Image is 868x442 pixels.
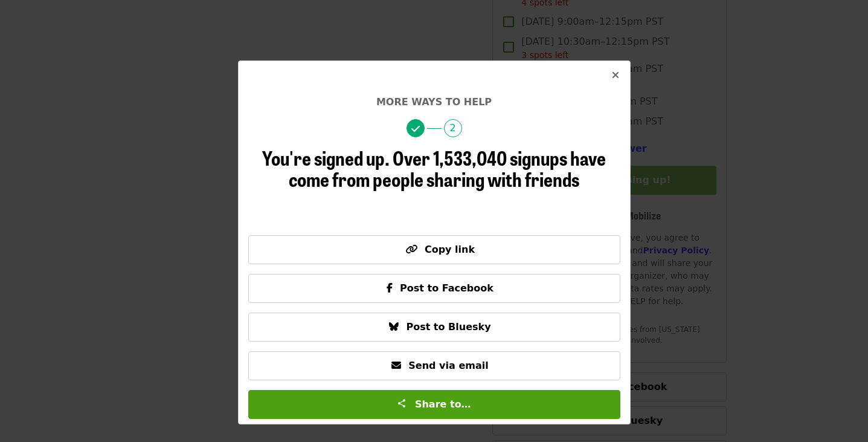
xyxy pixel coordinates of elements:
span: More ways to help [376,96,492,108]
i: times icon [612,70,619,81]
span: Post to Bluesky [406,321,490,333]
span: Post to Facebook [400,282,493,294]
i: check icon [411,123,420,135]
i: link icon [405,244,417,255]
button: Close [601,61,630,90]
span: 2 [444,119,462,137]
span: You're signed up. [262,143,390,172]
button: Send via email [248,351,620,380]
button: Share to… [248,390,620,419]
span: Copy link [425,244,475,255]
i: envelope icon [391,360,401,371]
span: Share to… [415,398,471,410]
i: facebook-f icon [387,282,393,294]
img: Share [397,398,407,408]
span: Over 1,533,040 signups have come from people sharing with friends [289,143,606,193]
button: Copy link [248,235,620,264]
button: Post to Facebook [248,274,620,303]
span: Send via email [408,360,488,371]
button: Post to Bluesky [248,313,620,342]
i: bluesky icon [389,321,399,333]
